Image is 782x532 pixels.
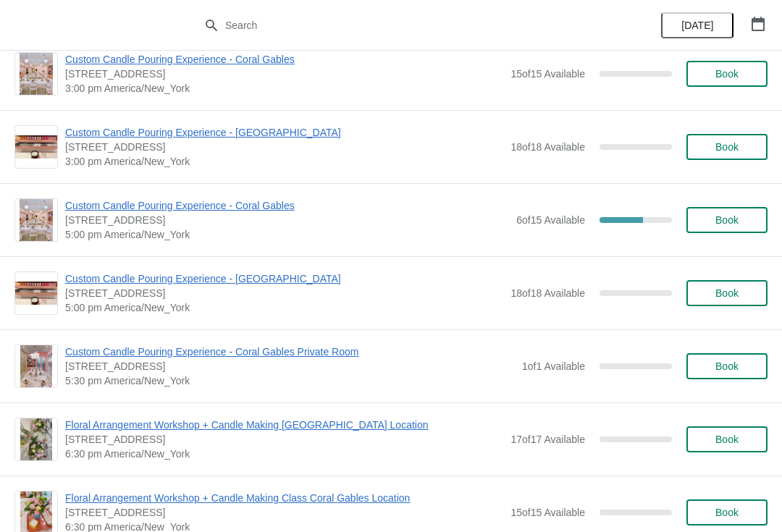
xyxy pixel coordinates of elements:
button: Book [686,499,768,525]
span: 5:00 pm America/New_York [65,227,509,242]
button: Book [686,280,768,306]
span: Book [715,68,739,80]
span: Book [715,214,739,226]
span: 17 of 17 Available [510,434,585,445]
span: Custom Candle Pouring Experience - Coral Gables [65,52,503,67]
span: Floral Arrangement Workshop + Candle Making Class Coral Gables Location [65,491,503,505]
span: [STREET_ADDRESS] [65,432,503,447]
img: Custom Candle Pouring Experience - Fort Lauderdale | 914 East Las Olas Boulevard, Fort Lauderdale... [15,282,57,305]
span: Custom Candle Pouring Experience - Coral Gables [65,198,509,213]
span: Custom Candle Pouring Experience - [GEOGRAPHIC_DATA] [65,125,503,140]
button: [DATE] [661,12,733,38]
img: Custom Candle Pouring Experience - Coral Gables | 154 Giralda Avenue, Coral Gables, FL, USA | 5:0... [20,199,54,241]
span: [STREET_ADDRESS] [65,67,503,81]
span: 15 of 15 Available [510,507,585,518]
img: Custom Candle Pouring Experience - Fort Lauderdale | 914 East Las Olas Boulevard, Fort Lauderdale... [15,135,57,159]
span: 6:30 pm America/New_York [65,447,503,461]
img: Floral Arrangement Workshop + Candle Making Fort Lauderdale Location | 914 East Las Olas Boulevar... [20,418,52,460]
span: Floral Arrangement Workshop + Candle Making [GEOGRAPHIC_DATA] Location [65,418,503,432]
span: 6 of 15 Available [516,214,585,226]
span: [STREET_ADDRESS] [65,213,509,227]
img: Custom Candle Pouring Experience - Coral Gables | 154 Giralda Avenue, Coral Gables, FL, USA | 3:0... [20,53,54,95]
span: Book [715,434,739,445]
span: [STREET_ADDRESS] [65,505,503,520]
img: Custom Candle Pouring Experience - Coral Gables Private Room | 154 Giralda Avenue, Coral Gables, ... [20,345,52,387]
span: 3:00 pm America/New_York [65,81,503,96]
span: 18 of 18 Available [510,141,585,153]
span: 3:00 pm America/New_York [65,154,503,169]
span: [STREET_ADDRESS] [65,359,515,373]
span: 18 of 18 Available [510,287,585,299]
button: Book [686,61,768,87]
span: [STREET_ADDRESS] [65,286,503,300]
button: Book [686,353,768,379]
span: 5:00 pm America/New_York [65,300,503,315]
span: Book [715,360,739,372]
span: [DATE] [681,20,713,31]
span: 5:30 pm America/New_York [65,373,515,388]
span: Book [715,507,739,518]
span: [STREET_ADDRESS] [65,140,503,154]
span: Custom Candle Pouring Experience - Coral Gables Private Room [65,345,515,359]
span: 1 of 1 Available [522,360,585,372]
button: Book [686,207,768,233]
button: Book [686,426,768,452]
span: 15 of 15 Available [510,68,585,80]
span: Book [715,141,739,153]
span: Custom Candle Pouring Experience - [GEOGRAPHIC_DATA] [65,271,503,286]
span: Book [715,287,739,299]
button: Book [686,134,768,160]
input: Search [224,12,586,38]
